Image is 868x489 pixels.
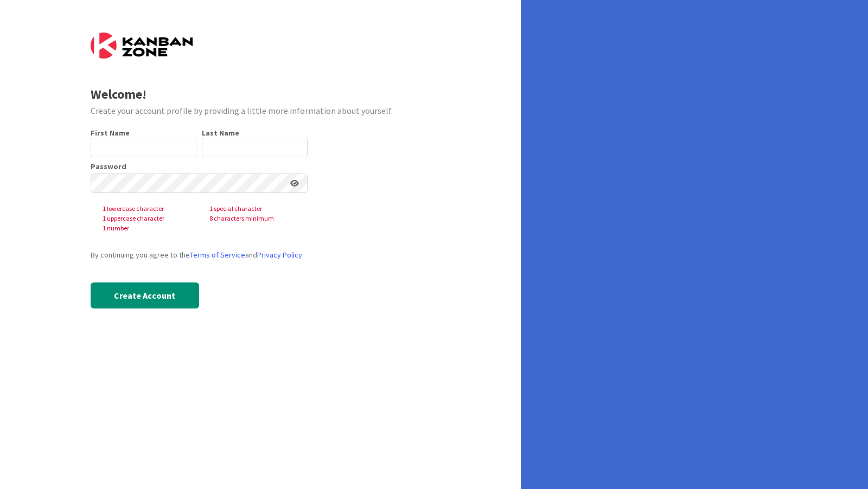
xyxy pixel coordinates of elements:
div: By continuing you agree to the and [91,249,308,261]
a: Privacy Policy [257,250,302,260]
label: Password [91,163,126,170]
img: Kanban Zone [91,33,193,59]
a: Terms of Service [190,250,245,260]
button: Create Account [91,282,199,308]
label: Last Name [202,128,239,138]
div: Create your account profile by providing a little more information about yourself. [91,104,431,117]
span: 1 special character [201,204,308,214]
label: First Name [91,128,130,138]
span: 8 characters minimum [201,214,308,223]
span: 1 uppercase character [94,214,201,223]
span: 1 lowercase character [94,204,201,214]
span: 1 number [94,223,201,233]
div: Welcome! [91,85,431,104]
